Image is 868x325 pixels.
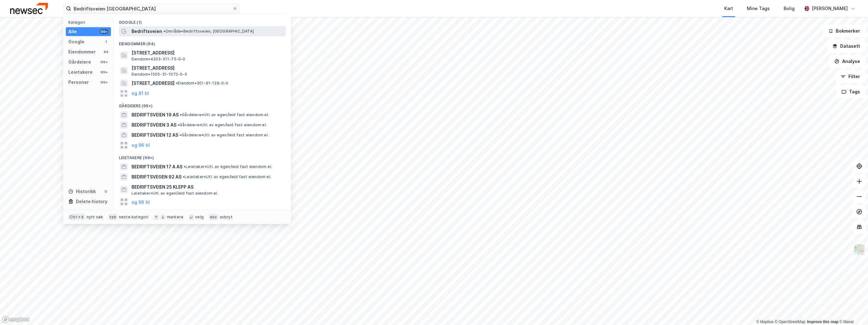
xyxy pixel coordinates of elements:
[68,78,89,86] div: Personer
[68,68,93,76] div: Leietakere
[10,3,48,14] img: newsec-logo.f6e21ccffca1b3a03d2d.png
[131,173,181,181] span: BEDRIFTSVEGEN 92 AS
[180,133,269,138] span: Gårdeiere • Utl. av egen/leid fast eiendom el.
[827,40,865,53] button: Datasett
[180,133,181,137] span: •
[131,111,179,119] span: BEDRIFTSVEIEN 19 AS
[2,316,30,323] a: Mapbox homepage
[180,112,269,117] span: Gårdeiere • Utl. av egen/leid fast eiendom el.
[167,215,183,220] div: markere
[178,122,267,128] span: Gårdeiere • Utl. av egen/leid fast eiendom el.
[76,198,107,205] div: Delete history
[68,214,85,220] div: Ctrl + k
[163,29,165,34] span: •
[836,295,868,325] iframe: Chat Widget
[100,29,108,34] div: 99+
[163,29,254,34] span: Område • Bedriftsveien, [GEOGRAPHIC_DATA]
[114,207,291,218] div: Personer (99+)
[176,81,229,86] span: Eiendom • 301-91-139-0-0
[131,183,283,191] span: BEDRIFTSVEIEN 25 KLEPP AS
[100,70,108,75] div: 99+
[183,174,185,179] span: •
[812,5,848,12] div: [PERSON_NAME]
[100,59,108,65] div: 99+
[209,214,218,220] div: esc
[103,39,108,44] div: 1
[114,98,291,110] div: Gårdeiere (99+)
[131,57,186,62] span: Eiendom • 4203-511-75-0-0
[131,198,150,206] button: og 96 til
[180,112,182,117] span: •
[100,80,108,85] div: 99+
[829,55,865,68] button: Analyse
[775,320,805,324] a: OpenStreetMap
[183,174,271,179] span: Leietaker • Utl. av egen/leid fast eiendom el.
[836,85,865,98] button: Tags
[87,215,103,220] div: nytt søk
[219,215,232,220] div: avbryt
[68,28,77,35] div: Alle
[784,5,795,12] div: Bolig
[103,189,108,194] div: 0
[68,48,96,56] div: Eiendommer
[195,215,204,220] div: velg
[131,79,174,87] span: [STREET_ADDRESS]
[756,320,773,324] a: Mapbox
[807,320,838,324] a: Improve this map
[114,36,291,48] div: Eiendommer (84)
[131,28,162,35] span: Bedriftsveien
[724,5,733,12] div: Kart
[68,38,84,46] div: Google
[68,58,91,66] div: Gårdeiere
[747,5,770,12] div: Mine Tags
[131,141,150,149] button: og 96 til
[131,72,187,77] span: Eiendom • 1505-31-1072-0-0
[131,64,283,72] span: [STREET_ADDRESS]
[119,215,149,220] div: neste kategori
[131,49,283,57] span: [STREET_ADDRESS]
[184,164,272,169] span: Leietaker • Utl. av egen/leid fast eiendom el.
[114,15,291,26] div: Google (1)
[131,121,176,129] span: BEDRIFTSVEIEN 3 AS
[176,81,178,85] span: •
[184,164,186,169] span: •
[178,122,180,127] span: •
[68,20,111,25] div: Kategori
[836,295,868,325] div: Kontrollprogram for chat
[823,25,865,37] button: Bokmerker
[131,131,178,139] span: BEDRIFTSVEIEN 12 AS
[71,4,232,13] input: Søk på adresse, matrikkel, gårdeiere, leietakere eller personer
[131,163,182,171] span: BEDRIFTSVEIEN 17 A AS
[131,90,149,97] button: og 81 til
[835,70,865,83] button: Filter
[103,49,108,54] div: 84
[108,214,118,220] div: tab
[853,244,865,256] img: Z
[131,191,218,196] span: Leietaker • Utl. av egen/leid fast eiendom el.
[68,188,96,195] div: Historikk
[114,150,291,162] div: Leietakere (99+)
